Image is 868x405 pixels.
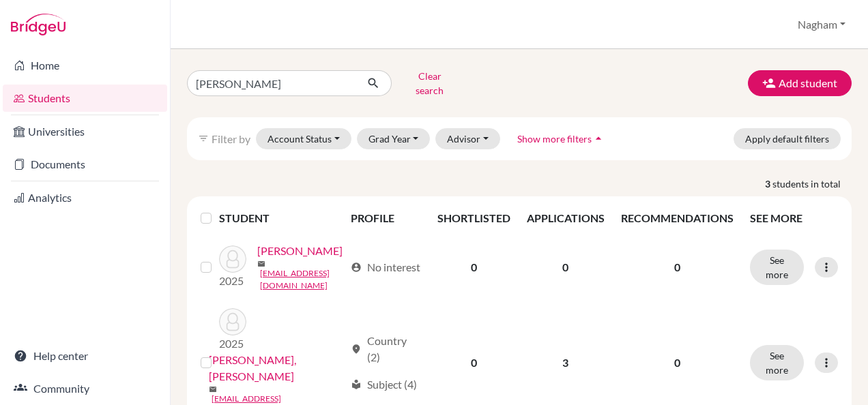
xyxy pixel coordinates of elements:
button: Grad Year [357,128,431,149]
span: Filter by [212,132,250,145]
button: See more [750,250,804,285]
th: STUDENT [219,202,343,235]
button: Account Status [256,128,351,149]
a: Community [3,375,167,402]
span: local_library [351,379,362,390]
img: Ali, Syed Affan [219,308,246,335]
th: RECOMMENDATIONS [613,202,742,235]
p: 2025 [219,273,246,289]
th: PROFILE [343,202,429,235]
div: Country (2) [351,333,421,365]
td: 0 [519,235,613,300]
button: Advisor [435,128,500,149]
span: location_on [351,344,362,355]
a: Help center [3,342,167,370]
a: Documents [3,151,167,178]
button: Add student [748,70,852,96]
a: Analytics [3,184,167,211]
td: 0 [429,235,519,300]
img: Ahmed, Syed [219,245,246,273]
a: Universities [3,118,167,145]
a: Students [3,85,167,112]
th: APPLICATIONS [519,202,613,235]
a: Home [3,52,167,79]
p: 0 [621,355,734,371]
button: Clear search [392,65,467,101]
p: 0 [621,259,734,275]
div: No interest [351,259,420,275]
img: Bridge-U [11,14,66,35]
div: Subject (4) [351,376,417,393]
p: 2025 [219,335,246,352]
button: Nagham [792,12,852,37]
a: [EMAIL_ADDRESS][DOMAIN_NAME] [260,267,345,292]
span: students in total [772,177,852,191]
input: Find student by name... [187,70,356,96]
span: account_circle [351,262,362,273]
button: See more [750,345,804,380]
strong: 3 [765,177,772,191]
i: arrow_drop_up [592,132,605,145]
a: [PERSON_NAME] [257,243,343,259]
button: Apply default filters [734,128,841,149]
th: SEE MORE [742,202,846,235]
a: [PERSON_NAME], [PERSON_NAME] [209,352,345,385]
button: Show more filtersarrow_drop_up [506,128,617,149]
th: SHORTLISTED [429,202,519,235]
span: mail [209,385,217,393]
span: Show more filters [517,133,592,145]
span: mail [257,260,265,268]
i: filter_list [198,133,209,144]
